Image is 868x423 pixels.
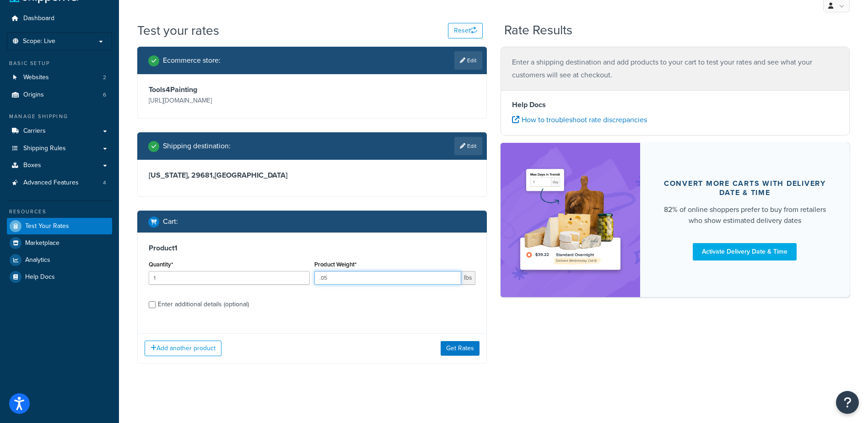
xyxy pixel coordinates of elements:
li: Websites [7,69,112,86]
div: Enter additional details (optional) [158,298,249,311]
li: Origins [7,87,112,103]
a: Edit [454,51,482,70]
p: Enter a shipping destination and add products to your cart to test your rates and see what your c... [512,56,839,81]
button: Reset [448,23,483,38]
span: Websites [23,74,49,81]
h3: Product 1 [149,244,475,253]
h3: [US_STATE], 29681 , [GEOGRAPHIC_DATA] [149,171,475,180]
a: Help Docs [7,269,112,285]
a: How to troubleshoot rate discrepancies [512,114,647,125]
img: feature-image-ddt-36eae7f7280da8017bfb280eaccd9c446f90b1fe08728e4019434db127062ab4.png [514,157,626,283]
span: lbs [461,271,475,285]
p: [URL][DOMAIN_NAME] [149,94,310,107]
h1: Test your rates [137,22,219,39]
h2: Rate Results [504,23,572,38]
label: Quantity* [149,261,173,268]
input: 0.00 [314,271,461,285]
a: Shipping Rules [7,140,112,157]
li: Advanced Features [7,174,112,191]
button: Add another product [145,341,221,356]
button: Get Rates [441,341,480,356]
h2: Cart : [163,217,178,226]
span: Dashboard [23,15,54,22]
a: Origins6 [7,87,112,103]
h3: Tools4Painting [149,85,310,94]
a: Marketplace [7,235,112,251]
span: 4 [103,179,106,187]
span: Scope: Live [23,38,55,45]
span: Test Your Rates [25,222,69,230]
h2: Ecommerce store : [163,56,221,65]
span: Marketplace [25,239,59,247]
button: Open Resource Center [836,391,859,414]
h2: Shipping destination : [163,142,231,150]
a: Boxes [7,157,112,174]
a: Edit [454,137,482,155]
span: Carriers [23,127,46,135]
a: Analytics [7,252,112,268]
input: Enter additional details (optional) [149,301,156,308]
span: Boxes [23,162,41,169]
label: Product Weight* [314,261,356,268]
span: Help Docs [25,273,55,281]
h4: Help Docs [512,99,839,110]
span: Advanced Features [23,179,79,187]
span: 2 [103,74,106,81]
span: 6 [103,91,106,99]
span: Shipping Rules [23,145,66,152]
a: Advanced Features4 [7,174,112,191]
a: Dashboard [7,10,112,27]
div: Basic Setup [7,60,112,67]
a: Websites2 [7,69,112,86]
input: 0.0 [149,271,310,285]
a: Activate Delivery Date & Time [693,243,797,260]
div: Manage Shipping [7,113,112,120]
div: 82% of online shoppers prefer to buy from retailers who show estimated delivery dates [662,204,828,226]
span: Origins [23,91,44,99]
div: Convert more carts with delivery date & time [662,179,828,197]
a: Carriers [7,123,112,140]
div: Resources [7,208,112,216]
span: Analytics [25,256,50,264]
a: Test Your Rates [7,218,112,234]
